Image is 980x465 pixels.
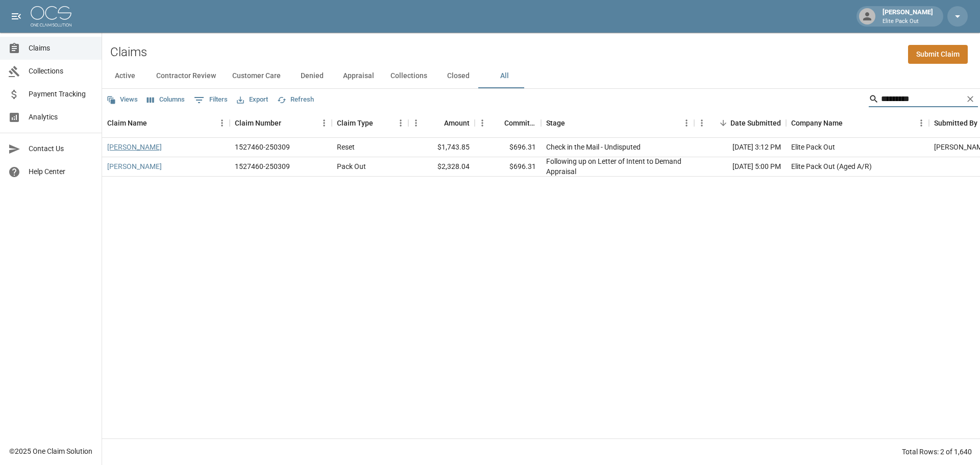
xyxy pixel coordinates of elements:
[475,109,541,137] div: Committed Amount
[144,92,187,108] button: Select columns
[102,109,230,137] div: Claim Name
[275,92,316,108] button: Refresh
[934,109,977,137] div: Submitted By
[869,91,978,109] div: Search
[883,17,933,26] p: Elite Pack Out
[337,161,366,172] div: Pack Out
[29,66,93,77] span: Collections
[29,112,93,123] span: Analytics
[235,161,290,172] div: 1527460-250309
[541,109,694,137] div: Stage
[332,109,408,137] div: Claim Type
[9,446,92,456] div: © 2025 One Claim Solution
[337,109,373,137] div: Claim Type
[29,143,93,154] span: Contact Us
[546,109,565,137] div: Stage
[224,64,289,88] button: Customer Care
[679,115,694,131] button: Menu
[230,109,332,137] div: Claim Number
[444,109,470,137] div: Amount
[29,166,93,177] span: Help Center
[475,157,541,177] div: $696.31
[335,64,382,88] button: Appraisal
[214,115,230,131] button: Menu
[107,161,162,172] a: [PERSON_NAME]
[104,92,140,108] button: Views
[791,161,872,172] div: Elite Pack Out (Aged A/R)
[786,109,929,137] div: Company Name
[337,142,355,152] div: Reset
[902,447,972,457] div: Total Rows: 2 of 1,640
[408,109,475,137] div: Amount
[408,138,475,157] div: $1,743.85
[29,43,93,54] span: Claims
[235,109,281,137] div: Claim Number
[408,115,424,131] button: Menu
[843,116,857,130] button: Sort
[430,116,444,130] button: Sort
[791,109,843,137] div: Company Name
[908,45,968,64] a: Submit Claim
[382,64,435,88] button: Collections
[148,64,224,88] button: Contractor Review
[963,91,978,107] button: Clear
[102,64,980,88] div: dynamic tabs
[546,156,689,177] div: Following up on Letter of Intent to Demand Appraisal
[235,142,290,152] div: 1527460-250309
[878,7,937,26] div: [PERSON_NAME]
[29,89,93,100] span: Payment Tracking
[694,138,786,157] div: [DATE] 3:12 PM
[694,115,709,131] button: Menu
[147,116,161,130] button: Sort
[716,116,730,130] button: Sort
[316,115,332,131] button: Menu
[490,116,504,130] button: Sort
[565,116,579,130] button: Sort
[475,138,541,157] div: $696.31
[914,115,929,131] button: Menu
[730,109,781,137] div: Date Submitted
[504,109,536,137] div: Committed Amount
[694,157,786,177] div: [DATE] 5:00 PM
[107,109,147,137] div: Claim Name
[475,115,490,131] button: Menu
[289,64,335,88] button: Denied
[6,6,27,27] button: open drawer
[281,116,296,130] button: Sort
[31,6,71,27] img: ocs-logo-white-transparent.png
[694,109,786,137] div: Date Submitted
[110,45,147,60] h2: Claims
[408,157,475,177] div: $2,328.04
[107,142,162,152] a: [PERSON_NAME]
[191,92,230,108] button: Show filters
[373,116,387,130] button: Sort
[481,64,527,88] button: All
[234,92,271,108] button: Export
[435,64,481,88] button: Closed
[546,142,641,152] div: Check in the Mail - Undisputed
[102,64,148,88] button: Active
[393,115,408,131] button: Menu
[791,142,835,152] div: Elite Pack Out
